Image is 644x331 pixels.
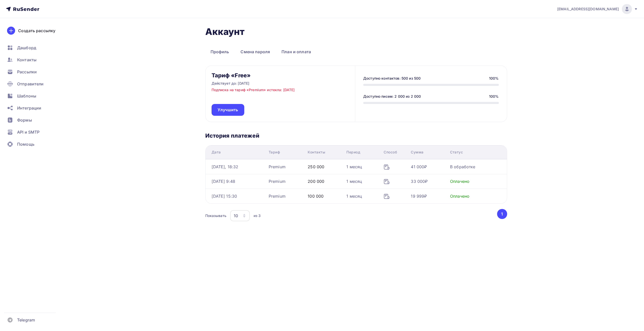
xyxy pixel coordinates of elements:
[254,213,261,218] div: из 3
[269,150,280,155] div: Тариф
[450,164,475,170] div: В обработке
[411,193,427,199] div: 19 999₽
[17,45,36,51] span: Дашборд
[17,117,32,123] span: Формы
[346,164,362,170] div: 1 месяц
[308,150,325,155] div: Контакты
[346,178,362,184] div: 1 месяц
[384,150,397,155] div: Способ
[230,210,250,222] button: 10
[218,107,238,113] span: Улучшить
[4,67,64,77] a: Рассылки
[269,193,286,199] div: Premium
[557,7,619,12] span: [EMAIL_ADDRESS][DOMAIN_NAME]
[346,193,362,199] div: 1 месяц
[450,178,469,184] div: Оплачено
[234,213,238,219] div: 10
[411,150,424,155] div: Сумма
[205,213,226,218] div: Показывать
[17,105,41,111] span: Интеграции
[450,150,463,155] div: Статус
[212,104,244,116] a: Улучшить
[496,209,507,219] ul: Pagination
[17,129,39,135] span: API и SMTP
[17,57,36,63] span: Контакты
[276,46,316,58] a: План и оплата
[363,94,421,99] div: Доступно писем: 2 000 из 2 000
[212,81,250,86] p: Действует до: [DATE]
[489,94,499,99] div: 100%
[235,46,275,58] a: Смена пароля
[557,4,638,14] a: [EMAIL_ADDRESS][DOMAIN_NAME]
[308,178,324,184] div: 200 000
[363,76,421,81] div: Доступно контактов: 500 из 500
[17,81,44,87] span: Отправители
[4,79,64,89] a: Отправители
[269,164,286,170] div: Premium
[205,132,507,139] h3: История платежей
[497,209,507,219] button: Go to page 1
[212,164,238,170] div: [DATE], 18:32
[212,87,295,92] p: Подписка на тариф «Premium» истекла: [DATE]
[205,46,234,58] a: Профиль
[308,164,324,170] div: 250 000
[212,178,235,184] div: [DATE] 9:48
[269,178,286,184] div: Premium
[308,193,324,199] div: 100 000
[4,55,64,65] a: Контакты
[450,193,469,199] div: Оплачено
[17,69,37,75] span: Рассылки
[18,28,55,34] div: Создать рассылку
[4,115,64,125] a: Формы
[4,43,64,53] a: Дашборд
[17,93,36,99] span: Шаблоны
[411,178,428,184] div: 33 000₽
[212,150,221,155] div: Дата
[4,91,64,101] a: Шаблоны
[489,76,499,81] div: 100%
[411,164,427,170] div: 41 000₽
[212,72,251,79] h3: Тариф «Free»
[212,193,237,199] div: [DATE] 15:30
[346,150,360,155] div: Период
[17,317,35,323] span: Telegram
[205,26,507,37] h1: Аккаунт
[17,141,34,147] span: Помощь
